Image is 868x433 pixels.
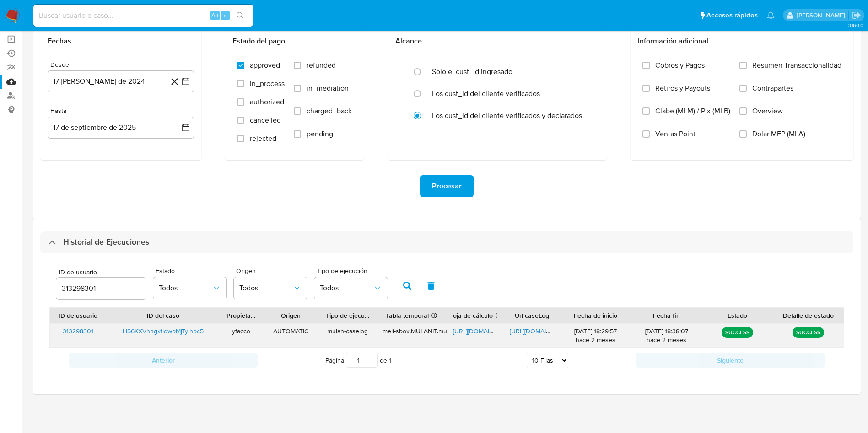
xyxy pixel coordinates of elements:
input: Buscar usuario o caso... [33,10,253,21]
button: search-icon [231,9,249,22]
span: Alt [211,11,219,20]
span: Accesos rápidos [706,11,758,20]
a: Notificaciones [767,11,775,19]
p: yesica.facco@mercadolibre.com [797,11,848,20]
span: 3.160.0 [848,21,863,29]
a: Salir [852,11,861,20]
span: s [224,11,226,20]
